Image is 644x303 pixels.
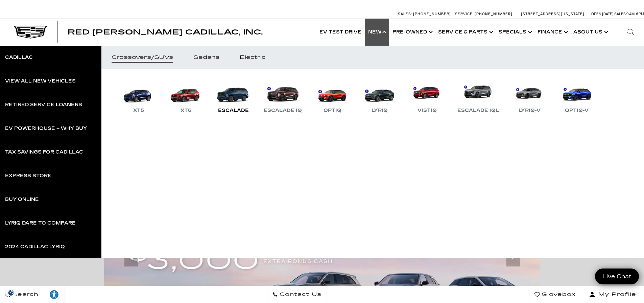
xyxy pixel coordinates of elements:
a: [STREET_ADDRESS][US_STATE] [521,12,585,16]
img: Cadillac Dark Logo with Cadillac White Text [14,26,47,39]
span: Contact Us [278,290,321,299]
a: Escalade IQL [454,79,502,115]
div: Crossovers/SUVs [112,55,173,60]
span: My Profile [596,290,636,299]
a: About Us [570,19,610,46]
span: Search [10,290,39,299]
a: Escalade IQ [260,79,305,115]
a: Specials [495,19,534,46]
a: Glovebox [529,286,581,303]
div: LYRIQ [368,107,391,115]
div: OPTIQ-V [562,107,592,115]
button: Open user profile menu [581,286,644,303]
a: Service: [PHONE_NUMBER] [453,12,514,16]
div: LYRIQ Dare to Compare [5,221,76,226]
span: [PHONE_NUMBER] [475,12,512,16]
div: EV Powerhouse – Why Buy [5,126,87,131]
a: OPTIQ-V [556,79,597,115]
a: Sedans [183,46,230,69]
a: Crossovers/SUVs [101,46,183,69]
a: VISTIQ [407,79,447,115]
a: LYRIQ [359,79,400,115]
span: Sales: [614,12,626,16]
a: LYRIQ-V [509,79,550,115]
span: 9 AM-6 PM [626,12,644,16]
div: VISTIQ [414,107,440,115]
div: Cadillac [5,55,33,60]
a: XT5 [118,79,159,115]
span: Open [DATE] [591,12,614,16]
div: XT6 [177,107,195,115]
div: View All New Vehicles [5,79,76,84]
div: OPTIQ [320,107,345,115]
div: Express Store [5,173,51,178]
a: OPTIQ [312,79,353,115]
a: Service & Parts [435,19,495,46]
a: Escalade [213,79,254,115]
a: Red [PERSON_NAME] Cadillac, Inc. [68,29,263,36]
span: Service: [455,12,474,16]
div: Escalade IQ [260,107,305,115]
div: Electric [240,55,265,60]
span: Live Chat [599,273,635,280]
div: Sedans [193,55,219,60]
div: LYRIQ-V [515,107,544,115]
img: Opt-Out Icon [3,289,19,296]
a: Explore your accessibility options [44,286,65,303]
section: Click to Open Cookie Consent Modal [3,289,19,296]
a: Electric [230,46,276,69]
span: [PHONE_NUMBER] [413,12,451,16]
div: Retired Service Loaners [5,102,82,107]
a: Pre-Owned [389,19,435,46]
a: New [365,19,389,46]
a: Live Chat [595,269,639,284]
a: Sales: [PHONE_NUMBER] [398,12,453,16]
a: EV Test Drive [316,19,365,46]
span: Red [PERSON_NAME] Cadillac, Inc. [68,28,263,36]
a: Finance [534,19,570,46]
span: Sales: [398,12,412,16]
div: 2024 Cadillac LYRIQ [5,244,65,249]
div: Escalade IQL [454,107,502,115]
div: Tax Savings for Cadillac [5,150,83,155]
div: XT5 [130,107,147,115]
a: Contact Us [267,286,327,303]
div: Escalade [215,107,252,115]
span: Glovebox [540,290,576,299]
div: Explore your accessibility options [44,289,64,300]
div: Buy Online [5,197,39,202]
a: XT6 [166,79,206,115]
